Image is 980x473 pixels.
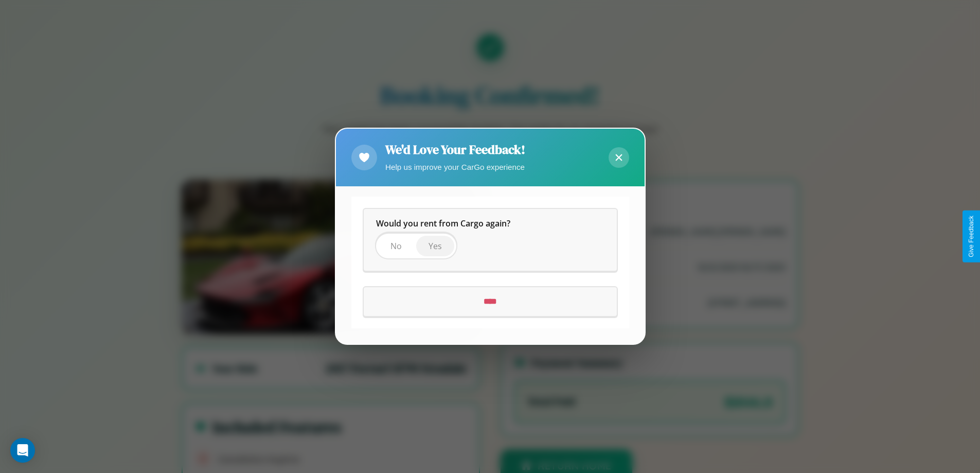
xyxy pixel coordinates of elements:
h2: We'd Love Your Feedback! [385,141,525,158]
span: Yes [429,241,442,252]
span: No [390,241,402,252]
div: Open Intercom Messenger [10,438,35,463]
div: Give Feedback [968,216,975,257]
p: Help us improve your CarGo experience [385,160,525,174]
span: Would you rent from Cargo again? [376,218,510,230]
